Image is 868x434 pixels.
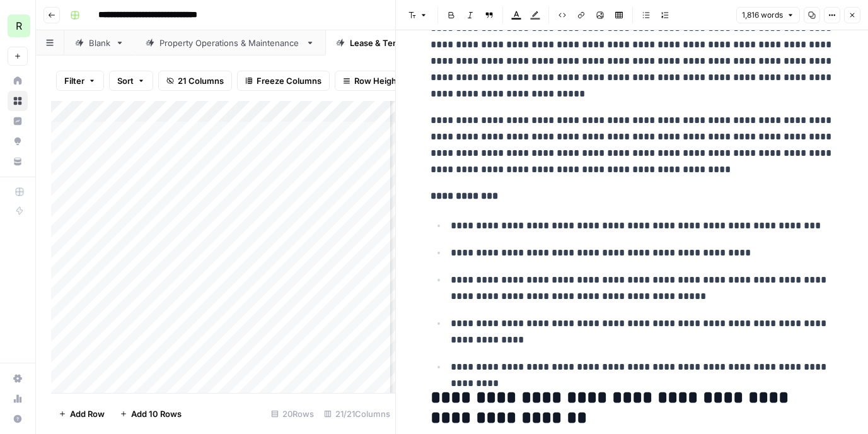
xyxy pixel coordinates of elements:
span: Row Height [354,74,400,87]
span: Freeze Columns [257,74,321,87]
span: Sort [117,74,134,87]
span: Add 10 Rows [131,408,182,420]
a: Property Operations & Maintenance [135,30,325,56]
div: 21/21 Columns [319,404,395,424]
a: Insights [8,111,28,131]
button: Workspace: Re-Leased [8,10,28,42]
button: Add 10 Rows [112,404,189,424]
a: Lease & Tenant Management [325,30,489,56]
div: Blank [89,37,110,49]
span: R [16,18,22,33]
span: Filter [64,74,84,87]
a: Your Data [8,151,28,172]
button: Freeze Columns [237,71,330,91]
div: 20 Rows [266,404,319,424]
a: Home [8,71,28,91]
a: Browse [8,91,28,111]
button: Help + Support [8,409,28,429]
span: 21 Columns [178,74,224,87]
div: Property Operations & Maintenance [159,37,301,49]
a: Opportunities [8,131,28,151]
a: Settings [8,368,28,389]
button: Add Row [51,404,112,424]
span: 1,816 words [742,9,783,21]
a: Blank [64,30,135,56]
button: 21 Columns [158,71,232,91]
span: Add Row [70,408,105,420]
button: 1,816 words [736,7,800,23]
button: Sort [109,71,153,91]
button: Row Height [335,71,408,91]
div: Lease & Tenant Management [350,37,465,49]
a: Usage [8,389,28,409]
button: Filter [56,71,104,91]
